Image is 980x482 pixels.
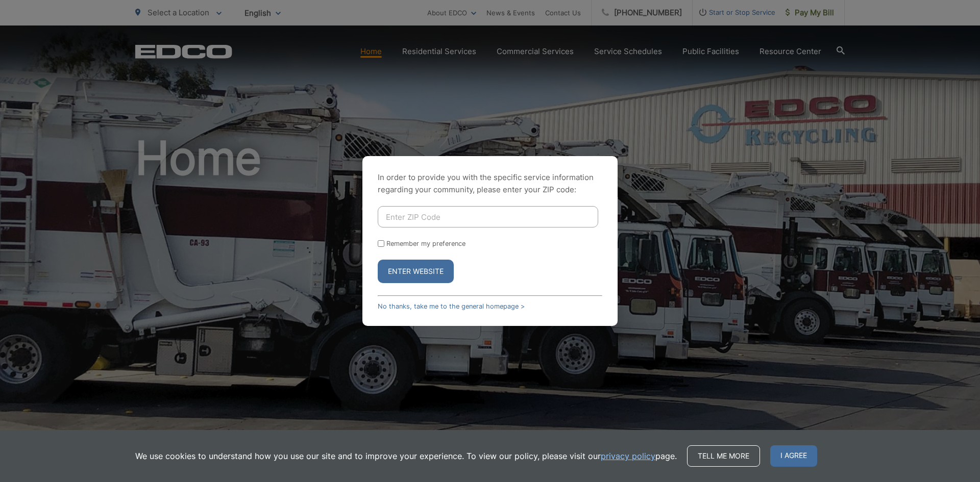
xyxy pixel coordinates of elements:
[601,450,655,462] a: privacy policy
[687,445,760,467] a: Tell me more
[378,302,525,310] a: No thanks, take me to the general homepage >
[135,450,677,462] p: We use cookies to understand how you use our site and to improve your experience. To view our pol...
[378,260,454,283] button: Enter Website
[770,445,817,467] span: I agree
[378,171,602,196] p: In order to provide you with the specific service information regarding your community, please en...
[386,240,465,247] label: Remember my preference
[378,206,598,227] input: Enter ZIP Code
